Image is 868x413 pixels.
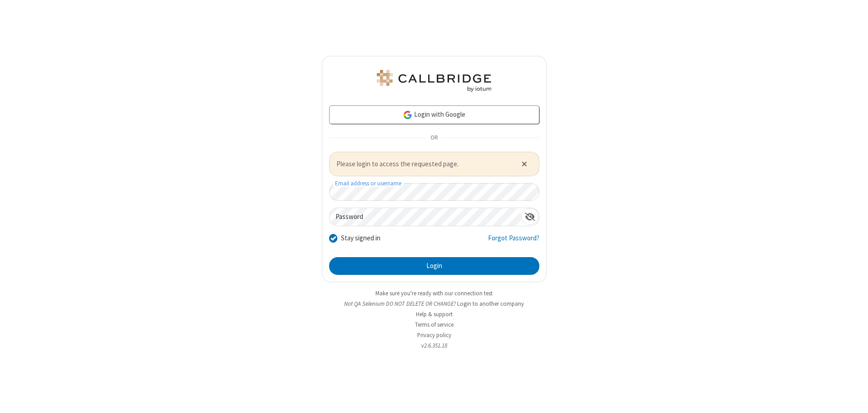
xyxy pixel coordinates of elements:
div: Show password [521,208,539,225]
label: Stay signed in [341,233,380,244]
img: QA Selenium DO NOT DELETE OR CHANGE [375,70,493,92]
img: google-icon.png [403,110,413,120]
a: Forgot Password? [488,233,539,250]
a: Privacy policy [417,331,451,339]
button: Login to another company [457,299,524,308]
span: Please login to access the requested page. [336,159,510,169]
li: v2.6.351.18 [322,341,547,350]
a: Make sure you're ready with our connection test [375,289,493,297]
li: Not QA Selenium DO NOT DELETE OR CHANGE? [322,299,547,308]
span: OR [427,131,441,144]
input: Password [330,208,521,226]
a: Help & support [416,310,453,318]
button: Login [329,257,539,275]
a: Login with Google [329,105,539,124]
iframe: Chat [845,389,861,407]
button: Close alert [517,157,532,171]
a: Terms of service [415,321,454,328]
input: Email address or username [329,183,539,201]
